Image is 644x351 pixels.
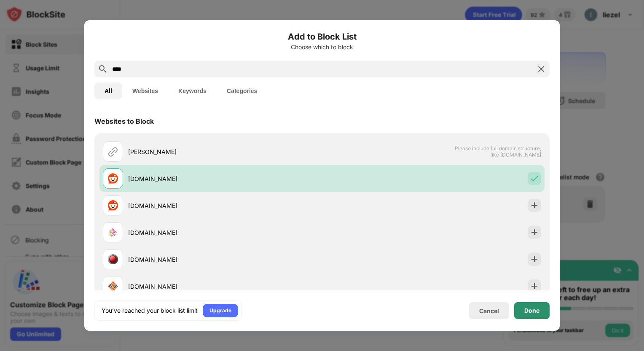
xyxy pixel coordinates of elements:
[94,44,550,51] div: Choose which to block
[98,64,108,74] img: search.svg
[108,254,118,264] img: favicons
[479,307,499,314] div: Cancel
[122,82,168,99] button: Websites
[94,82,122,99] button: All
[168,82,217,99] button: Keywords
[102,306,198,315] div: You’ve reached your block list limit
[128,147,322,156] div: [PERSON_NAME]
[108,200,118,210] img: favicons
[128,201,322,210] div: [DOMAIN_NAME]
[108,281,118,291] img: favicons
[454,145,541,158] span: Please include full domain structure, like [DOMAIN_NAME]
[108,146,118,157] img: url.svg
[108,227,118,237] img: favicons
[128,174,322,183] div: [DOMAIN_NAME]
[128,255,322,264] div: [DOMAIN_NAME]
[209,306,231,315] div: Upgrade
[128,228,322,237] div: [DOMAIN_NAME]
[536,64,546,74] img: search-close
[94,117,154,125] div: Websites to Block
[108,173,118,183] img: favicons
[217,82,267,99] button: Categories
[524,307,539,314] div: Done
[128,282,322,291] div: [DOMAIN_NAME]
[94,30,550,43] h6: Add to Block List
